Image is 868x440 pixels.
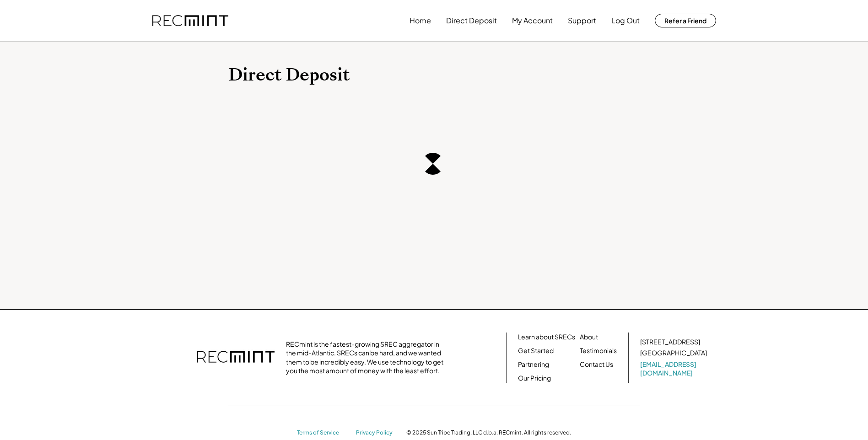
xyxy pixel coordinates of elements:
button: My Account [512,11,553,30]
div: [GEOGRAPHIC_DATA] [640,349,707,358]
a: Terms of Service [297,429,347,437]
a: Our Pricing [518,374,551,383]
div: [STREET_ADDRESS] [640,338,700,347]
a: About [580,333,598,342]
button: Home [410,11,431,30]
a: Testimonials [580,346,617,355]
h1: Direct Deposit [228,64,640,86]
a: Learn about SRECs [518,333,575,342]
div: © 2025 Sun Tribe Trading, LLC d.b.a. RECmint. All rights reserved. [406,429,571,436]
a: [EMAIL_ADDRESS][DOMAIN_NAME] [640,360,709,378]
button: Refer a Friend [655,14,716,27]
button: Direct Deposit [446,11,497,30]
img: recmint-logotype%403x.png [197,342,275,374]
a: Privacy Policy [356,429,397,437]
img: recmint-logotype%403x.png [152,15,228,27]
a: Contact Us [580,360,613,369]
div: RECmint is the fastest-growing SREC aggregator in the mid-Atlantic. SRECs can be hard, and we wan... [286,340,448,376]
a: Partnering [518,360,549,369]
button: Support [568,11,596,30]
a: Get Started [518,346,554,355]
button: Log Out [611,11,640,30]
